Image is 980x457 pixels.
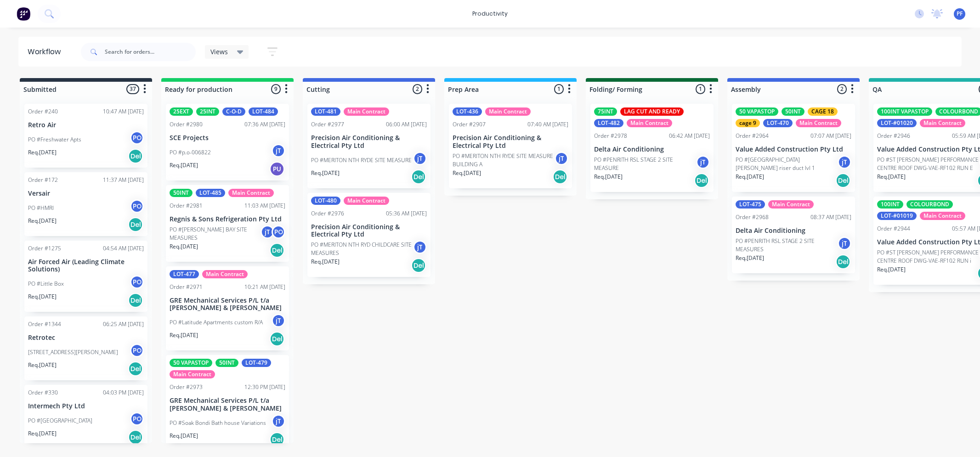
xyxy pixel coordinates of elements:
p: Value Added Construction Pty Ltd [736,146,851,153]
p: Retrotec [28,334,144,342]
div: 07:07 AM [DATE] [810,132,851,140]
div: Main Contract [202,270,248,278]
p: PO #PENRITH RSL STAGE 2 SITE MEASURES [736,237,838,254]
p: Precision Air Conditioning & Electrical Pty Ltd [453,134,568,150]
div: 06:00 AM [DATE] [386,120,427,129]
div: jT [555,152,568,165]
div: Order #1275 [28,244,61,253]
div: LOT-#01019 [877,212,917,220]
div: productivity [468,7,512,21]
div: Order #2973 [170,383,203,391]
p: Air Forced Air (Leading Climate Solutions) [28,258,144,274]
div: 05:36 AM [DATE] [386,209,427,218]
div: LOT-485 [196,189,225,197]
p: Req. [DATE] [453,169,481,177]
p: PO #[GEOGRAPHIC_DATA][PERSON_NAME] riser duct lvl 1 [736,156,838,172]
div: PU [270,162,284,176]
p: Regnis & Sons Refrigeration Pty Ltd [170,215,285,223]
p: GRE Mechanical Services P/L t/a [PERSON_NAME] & [PERSON_NAME] [170,397,285,412]
div: 06:25 AM [DATE] [103,320,144,328]
div: Del [836,173,850,188]
div: LOT-436 [453,107,482,116]
p: Req. [DATE] [170,161,198,169]
div: 07:36 AM [DATE] [244,120,285,129]
div: Order #2981 [170,202,203,210]
div: Order #240 [28,107,58,116]
p: Delta Air Conditioning [736,227,851,235]
div: LOT-480 [311,197,340,205]
p: Delta Air Conditioning [594,146,710,153]
div: jT [413,240,427,254]
div: Order #2946 [877,132,910,140]
p: Precision Air Conditioning & Electrical Pty Ltd [311,223,427,239]
div: Del [694,173,709,188]
p: PO #MERITON NTH RYD CHILDCARE SITE MEASURES [311,241,413,257]
p: PO #MERITON NTH RYDE SITE MEASURE BUILDING A [453,152,555,169]
img: Factory [17,7,30,21]
span: Views [210,47,228,56]
div: PO [130,131,144,145]
div: LOT-475 [736,200,765,209]
p: Retro Air [28,121,144,129]
div: Del [411,169,426,184]
div: Order #2907 [453,120,486,129]
p: Req. [DATE] [877,173,906,181]
div: Order #2977 [311,120,344,129]
div: 50 VAPASTOP [170,359,212,367]
div: Del [270,243,284,258]
div: 06:42 AM [DATE] [669,132,710,140]
div: LOT-436Main ContractOrder #290707:40 AM [DATE]Precision Air Conditioning & Electrical Pty LtdPO #... [449,104,572,188]
div: 25EXT [170,107,193,116]
div: 12:30 PM [DATE] [244,383,285,391]
div: Order #24010:47 AM [DATE]Retro AirPO #Freshwater AptsPOReq.[DATE]Del [24,104,147,168]
div: LAG CUT AND READY [620,107,684,116]
div: Del [128,361,143,376]
p: [STREET_ADDRESS][PERSON_NAME] [28,348,118,356]
p: Req. [DATE] [594,173,623,181]
div: PO [130,275,144,289]
div: Del [128,293,143,308]
p: PO #Latitude Apartments custom R/A [170,318,263,327]
div: 50INT [782,107,804,116]
p: Req. [DATE] [170,331,198,339]
div: LOT-482 [594,119,623,127]
div: Workflow [28,46,65,57]
div: 100INT VAPASTOP [877,107,932,116]
p: Req. [DATE] [28,361,57,369]
p: Req. [DATE] [28,293,57,301]
div: 50 VAPASTOP [736,107,778,116]
p: Req. [DATE] [311,258,340,266]
p: PO #ST [PERSON_NAME] PERFORMANCE CENTRE ROOF DWG-VAE-RF102 RUN E [877,156,979,172]
div: 04:03 PM [DATE] [103,389,144,397]
div: Main Contract [485,107,531,116]
p: Req. [DATE] [170,432,198,440]
div: jT [261,225,274,239]
p: PO #p.o-006822 [170,148,211,157]
div: 50INT [170,189,193,197]
div: LOT-#01020 [877,119,917,127]
div: Order #330 [28,389,58,397]
div: C-O-D [222,107,245,116]
div: 100INT [877,200,903,209]
div: Main Contract [344,197,389,205]
div: 10:21 AM [DATE] [244,283,285,291]
p: PO #Little Box [28,280,64,288]
div: LOT-470 [763,119,793,127]
div: jT [413,152,427,165]
div: Order #17211:37 AM [DATE]VersairPO #HMRIPOReq.[DATE]Del [24,172,147,236]
div: Del [836,254,850,269]
div: 50 VAPASTOP50INTCAGE 18cage 9LOT-470Main ContractOrder #296407:07 AM [DATE]Value Added Constructi... [732,104,855,192]
div: 50 VAPASTOP50INTLOT-479Main ContractOrder #297312:30 PM [DATE]GRE Mechanical Services P/L t/a [PE... [166,355,289,451]
div: jT [272,414,285,428]
div: Main Contract [796,119,841,127]
div: Order #2964 [736,132,769,140]
div: Order #127504:54 AM [DATE]Air Forced Air (Leading Climate Solutions)PO #Little BoxPOReq.[DATE]Del [24,241,147,312]
p: PO #Freshwater Apts [28,135,81,144]
p: Req. [DATE] [28,148,57,157]
div: 04:54 AM [DATE] [103,244,144,253]
div: Main Contract [228,189,274,197]
p: PO #PENRITH RSL STAGE 2 SITE MEASURE [594,156,696,172]
p: GRE Mechanical Services P/L t/a [PERSON_NAME] & [PERSON_NAME] [170,297,285,312]
div: LOT-481 [311,107,340,116]
div: 75INT [594,107,617,116]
